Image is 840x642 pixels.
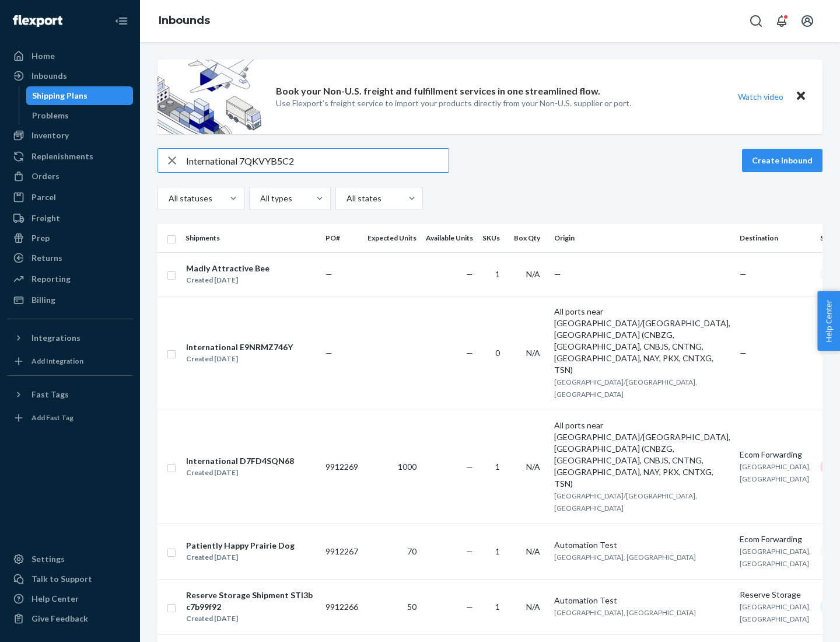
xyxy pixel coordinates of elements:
[32,170,60,182] div: Orders
[32,273,71,285] div: Reporting
[526,462,540,472] span: N/A
[554,553,696,561] span: [GEOGRAPHIC_DATA], [GEOGRAPHIC_DATA]
[186,540,295,552] div: Patiently Happy Prairie Dog
[186,263,269,274] div: Madly Attractive Bee
[32,613,88,624] div: Give Feedback
[793,88,808,105] button: Close
[186,467,294,479] div: Created [DATE]
[32,110,69,121] div: Problems
[730,88,791,105] button: Watch video
[7,385,133,404] button: Fast Tags
[7,67,133,85] a: Inbounds
[526,269,540,279] span: N/A
[32,252,62,264] div: Returns
[407,546,416,556] span: 70
[740,449,811,460] div: Ecom Forwarding
[495,348,500,358] span: 0
[7,209,133,228] a: Freight
[186,341,293,353] div: International E9NRMZ746Y
[509,224,549,252] th: Box Qty
[32,70,67,82] div: Inbounds
[770,9,793,33] button: Open notifications
[740,348,747,358] span: —
[32,294,55,306] div: Billing
[398,462,416,472] span: 1000
[259,193,260,204] input: All types
[32,50,55,62] div: Home
[159,14,210,27] a: Inbounds
[186,149,449,172] input: Search inbounds by name, destination, msku...
[181,224,321,252] th: Shipments
[32,573,92,585] div: Talk to Support
[526,546,540,556] span: N/A
[32,593,79,605] div: Help Center
[7,270,133,288] a: Reporting
[421,224,478,252] th: Available Units
[407,602,416,612] span: 50
[363,224,421,252] th: Expected Units
[554,595,730,606] div: Automation Test
[325,348,332,358] span: —
[796,9,819,33] button: Open account menu
[32,191,56,203] div: Parcel
[7,589,133,608] a: Help Center
[7,126,133,145] a: Inventory
[466,602,473,612] span: —
[32,389,69,400] div: Fast Tags
[554,491,697,512] span: [GEOGRAPHIC_DATA]/[GEOGRAPHIC_DATA], [GEOGRAPHIC_DATA]
[7,329,133,347] button: Integrations
[32,413,73,423] div: Add Fast Tag
[466,546,473,556] span: —
[554,306,730,376] div: All ports near [GEOGRAPHIC_DATA]/[GEOGRAPHIC_DATA], [GEOGRAPHIC_DATA] (CNBZG, [GEOGRAPHIC_DATA], ...
[7,291,133,309] a: Billing
[7,47,133,65] a: Home
[478,224,509,252] th: SKUs
[186,589,316,613] div: Reserve Storage Shipment STI3bc7b99f92
[7,167,133,186] a: Orders
[186,613,316,624] div: Created [DATE]
[186,455,294,467] div: International D7FD4SQN68
[32,151,93,162] div: Replenishments
[740,547,811,568] span: [GEOGRAPHIC_DATA], [GEOGRAPHIC_DATA]
[110,9,133,33] button: Close Navigation
[7,229,133,247] a: Prep
[186,274,269,286] div: Created [DATE]
[7,147,133,166] a: Replenishments
[321,579,363,634] td: 9912266
[554,420,730,490] div: All ports near [GEOGRAPHIC_DATA]/[GEOGRAPHIC_DATA], [GEOGRAPHIC_DATA] (CNBZG, [GEOGRAPHIC_DATA], ...
[32,332,80,344] div: Integrations
[735,224,815,252] th: Destination
[495,269,500,279] span: 1
[321,410,363,524] td: 9912269
[7,409,133,427] a: Add Fast Tag
[325,269,332,279] span: —
[276,97,631,109] p: Use Flexport’s freight service to import your products directly from your Non-U.S. supplier or port.
[26,106,134,125] a: Problems
[495,462,500,472] span: 1
[554,378,697,399] span: [GEOGRAPHIC_DATA]/[GEOGRAPHIC_DATA], [GEOGRAPHIC_DATA]
[186,552,295,563] div: Created [DATE]
[526,602,540,612] span: N/A
[526,348,540,358] span: N/A
[817,291,840,351] button: Help Center
[7,352,133,371] a: Add Integration
[495,602,500,612] span: 1
[7,570,133,588] a: Talk to Support
[32,90,87,102] div: Shipping Plans
[466,462,473,472] span: —
[345,193,346,204] input: All states
[32,232,50,244] div: Prep
[740,602,811,623] span: [GEOGRAPHIC_DATA], [GEOGRAPHIC_DATA]
[321,524,363,579] td: 9912267
[7,550,133,568] a: Settings
[742,149,822,172] button: Create inbound
[13,15,62,27] img: Flexport logo
[740,462,811,483] span: [GEOGRAPHIC_DATA], [GEOGRAPHIC_DATA]
[549,224,735,252] th: Origin
[740,269,747,279] span: —
[149,4,219,38] ol: breadcrumbs
[740,533,811,545] div: Ecom Forwarding
[321,224,363,252] th: PO#
[466,269,473,279] span: —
